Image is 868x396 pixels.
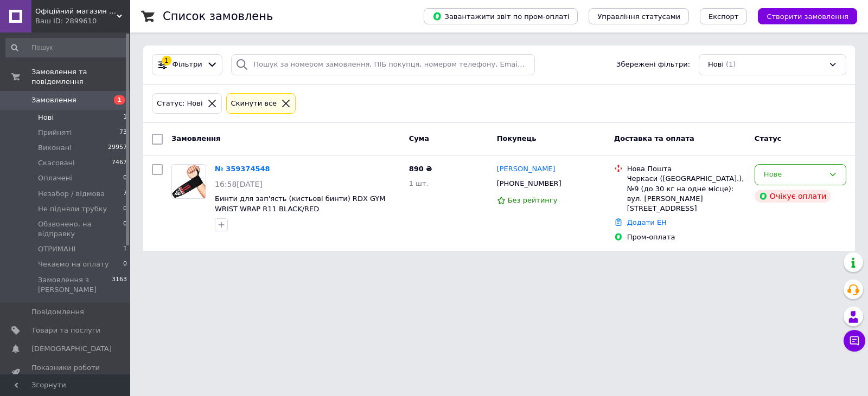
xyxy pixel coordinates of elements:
[123,259,127,269] span: 0
[215,180,263,189] span: 16:58[DATE]
[172,165,206,198] img: Фото товару
[409,165,432,173] span: 890 ₴
[123,244,127,254] span: 1
[31,344,112,354] span: [DEMOGRAPHIC_DATA]
[31,307,84,317] span: Повідомлення
[123,219,127,239] span: 0
[409,179,429,187] span: 1 шт.
[755,134,782,142] span: Статус
[123,189,127,199] span: 7
[709,12,739,21] span: Експорт
[627,232,746,242] div: Пром-оплата
[38,189,105,199] span: Незабор / відмова
[123,113,127,122] span: 1
[5,38,128,57] input: Пошук
[424,8,578,24] button: Завантажити звіт по пром-оплаті
[123,204,127,214] span: 0
[627,174,746,213] div: Черкаси ([GEOGRAPHIC_DATA].), №9 (до 30 кг на одне місце): вул. [PERSON_NAME][STREET_ADDRESS]
[173,60,202,70] span: Фільтри
[700,8,748,24] button: Експорт
[627,164,746,174] div: Нова Пошта
[497,134,537,142] span: Покупець
[767,12,848,21] span: Створити замовлення
[114,95,125,105] span: 1
[497,179,561,187] span: [PHONE_NUMBER]
[38,275,112,295] span: Замовлення з [PERSON_NAME]
[31,95,76,105] span: Замовлення
[231,54,535,75] input: Пошук за номером замовлення, ПІБ покупця, номером телефону, Email, номером накладної
[844,330,865,352] button: Чат з покупцем
[215,194,386,213] a: Бинти для зап'ясть (кистьові бинти) RDX GYM WRIST WRAP R11 BLACK/RED
[38,128,72,138] span: Прийняті
[614,134,694,142] span: Доставка та оплата
[38,204,107,214] span: Не підняли трубку
[31,67,130,87] span: Замовлення та повідомлення
[616,60,690,70] span: Збережені фільтри:
[171,134,220,142] span: Замовлення
[112,275,127,295] span: 3163
[38,113,54,122] span: Нові
[409,134,429,142] span: Cума
[758,8,857,24] button: Створити замовлення
[31,326,100,335] span: Товари та послуги
[38,259,108,269] span: Чекаємо на оплату
[38,173,72,183] span: Оплачені
[108,143,127,153] span: 29957
[31,363,100,382] span: Показники роботи компанії
[38,219,123,239] span: Обзвонено, на відправку
[35,7,117,16] span: Офіційний магазин PowerPlay
[35,16,130,26] div: Ваш ID: 2899610
[38,158,75,168] span: Скасовані
[162,56,171,66] div: 1
[229,98,279,109] div: Cкинути все
[171,164,206,199] a: Фото товару
[589,8,689,24] button: Управління статусами
[726,60,736,68] span: (1)
[163,10,273,23] h1: Список замовлень
[747,12,857,20] a: Створити замовлення
[215,165,270,173] a: № 359374548
[508,196,558,204] span: Без рейтингу
[38,143,72,153] span: Виконані
[432,11,569,21] span: Завантажити звіт по пром-оплаті
[119,128,127,138] span: 73
[597,12,680,21] span: Управління статусами
[38,244,75,254] span: ОТРИМАНІ
[123,173,127,183] span: 0
[155,98,205,109] div: Статус: Нові
[497,164,556,174] a: [PERSON_NAME]
[112,158,127,168] span: 7467
[627,218,667,226] a: Додати ЕН
[708,60,724,70] span: Нові
[764,169,824,180] div: Нове
[755,190,831,203] div: Очікує оплати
